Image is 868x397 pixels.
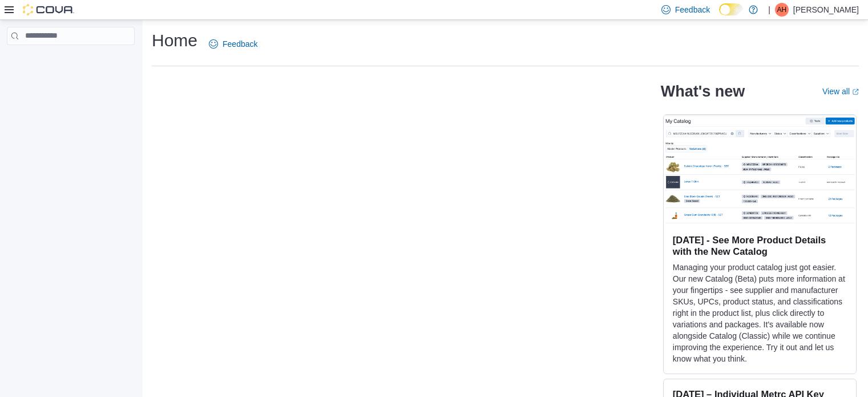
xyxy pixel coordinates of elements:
h2: What's new [661,82,745,101]
span: Dark Mode [719,15,720,16]
p: Managing your product catalog just got easier. Our new Catalog (Beta) puts more information at yo... [673,262,847,364]
p: | [768,3,770,17]
img: Cova [23,4,74,15]
h3: [DATE] - See More Product Details with the New Catalog [673,234,847,257]
input: Dark Mode [719,3,743,15]
div: Amy Houle [775,3,789,17]
h1: Home [152,29,197,52]
nav: Complex example [7,47,135,75]
p: [PERSON_NAME] [793,3,859,17]
a: Feedback [204,33,262,55]
span: Feedback [223,38,257,50]
svg: External link [852,89,859,95]
a: View allExternal link [822,87,859,96]
span: AH [777,3,787,17]
span: Feedback [675,4,710,15]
